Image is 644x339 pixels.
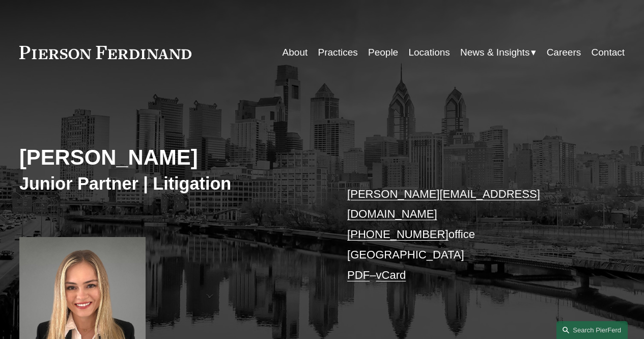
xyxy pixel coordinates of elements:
[283,43,308,62] a: About
[556,321,628,339] a: Search this site
[592,43,625,62] a: Contact
[19,173,322,194] h3: Junior Partner | Litigation
[460,43,536,62] a: folder dropdown
[376,269,406,281] a: vCard
[19,145,322,171] h2: [PERSON_NAME]
[368,43,398,62] a: People
[347,228,449,241] a: [PHONE_NUMBER]
[347,188,540,221] a: [PERSON_NAME][EMAIL_ADDRESS][DOMAIN_NAME]
[347,184,599,285] p: office [GEOGRAPHIC_DATA] –
[347,269,370,281] a: PDF
[408,43,450,62] a: Locations
[318,43,358,62] a: Practices
[547,43,581,62] a: Careers
[460,44,529,61] span: News & Insights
